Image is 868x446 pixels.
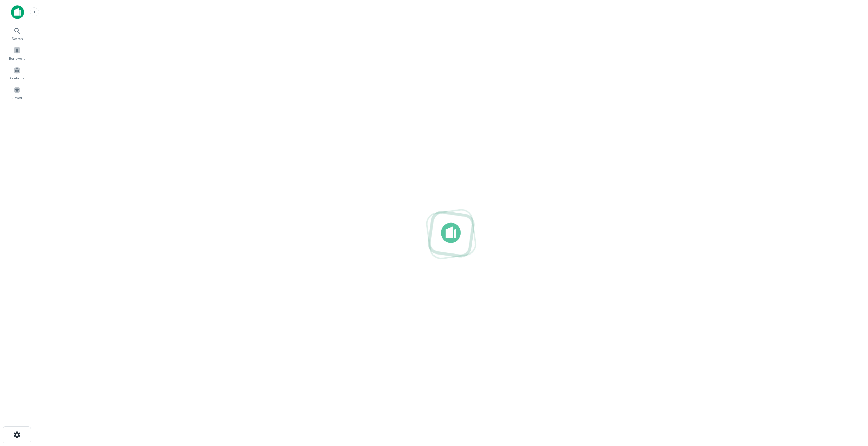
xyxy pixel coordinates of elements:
img: capitalize-icon.png [11,5,24,19]
a: Saved [2,83,32,102]
a: Borrowers [2,44,32,62]
span: Borrowers [9,56,25,61]
span: Search [12,36,23,41]
iframe: Chat Widget [834,391,868,424]
span: Saved [12,95,22,101]
a: Contacts [2,64,32,82]
span: Contacts [10,75,24,81]
a: Search [2,24,32,43]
